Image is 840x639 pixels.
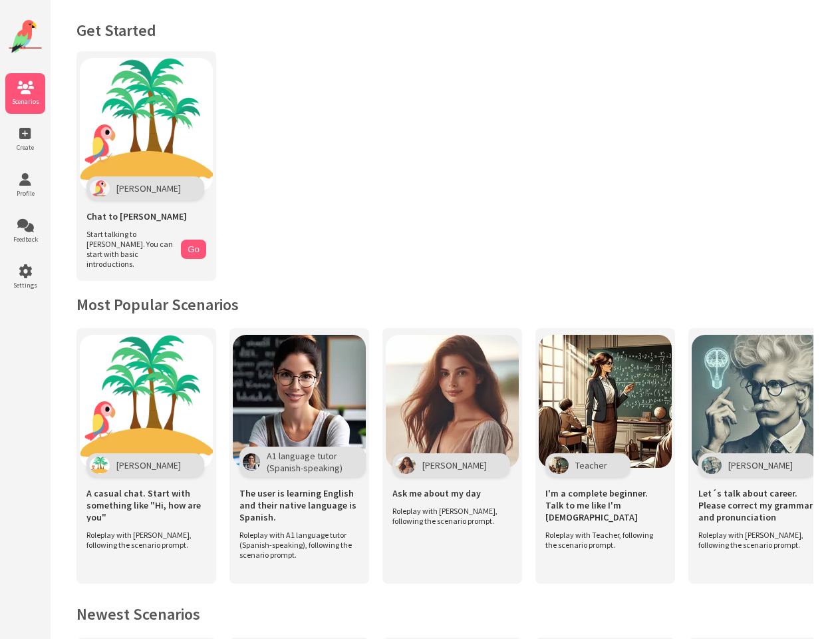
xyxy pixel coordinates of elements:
[239,530,352,560] span: Roleplay with A1 language tutor (Spanish-speaking), following the scenario prompt.
[80,335,213,468] img: Scenario Image
[5,235,45,244] span: Feedback
[396,457,416,474] img: Character
[549,457,569,474] img: Character
[86,210,187,222] span: Chat to [PERSON_NAME]
[86,487,206,523] span: A casual chat. Start with something like "Hi, how are you"
[239,487,359,523] span: The user is learning English and their native language is Spanish.
[386,335,519,468] img: Scenario Image
[181,240,206,259] button: Go
[698,487,818,523] span: Let´s talk about career. Please correct my grammar and pronunciation
[86,229,174,269] span: Start talking to [PERSON_NAME]. You can start with basic introductions.
[392,506,505,526] span: Roleplay with [PERSON_NAME], following the scenario prompt.
[86,530,200,550] span: Roleplay with [PERSON_NAME], following the scenario prompt.
[116,459,181,471] span: [PERSON_NAME]
[575,459,607,471] span: Teacher
[5,97,45,106] span: Scenarios
[545,530,658,550] span: Roleplay with Teacher, following the scenario prompt.
[692,335,825,468] img: Scenario Image
[702,457,722,474] img: Character
[76,20,813,41] h1: Get Started
[539,335,672,468] img: Scenario Image
[698,530,811,550] span: Roleplay with [PERSON_NAME], following the scenario prompt.
[545,487,665,523] span: I'm a complete beginner. Talk to me like I'm [DEMOGRAPHIC_DATA]
[267,450,343,474] span: A1 language tutor (Spanish-speaking)
[76,604,813,624] h2: Newest Scenarios
[5,143,45,152] span: Create
[422,459,487,471] span: [PERSON_NAME]
[233,335,366,468] img: Scenario Image
[80,58,213,191] img: Chat with Polly
[243,453,260,471] img: Character
[116,182,181,194] span: [PERSON_NAME]
[728,459,793,471] span: [PERSON_NAME]
[9,20,42,53] img: Website Logo
[5,189,45,198] span: Profile
[76,294,813,315] h2: Most Popular Scenarios
[90,457,110,474] img: Character
[5,281,45,290] span: Settings
[90,180,110,197] img: Polly
[392,487,481,499] span: Ask me about my day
